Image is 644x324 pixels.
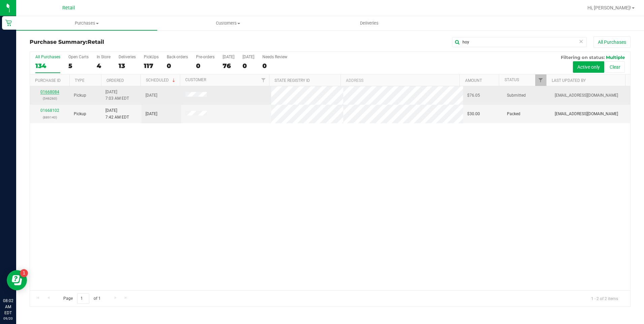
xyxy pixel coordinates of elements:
[223,62,234,70] div: 76
[106,78,124,83] a: Ordered
[62,5,75,11] span: Retail
[552,78,586,83] a: Last Updated By
[196,62,215,70] div: 0
[144,62,159,70] div: 117
[58,293,106,304] span: Page of 1
[119,55,136,59] div: Deliveries
[30,39,230,45] h3: Purchase Summary:
[573,61,604,73] button: Active only
[3,298,13,316] p: 08:02 AM EDT
[88,39,104,45] span: Retail
[452,37,587,47] input: Search Purchase ID, Original ID, State Registry ID or Customer Name...
[341,74,459,86] th: Address
[243,62,254,70] div: 0
[467,92,480,99] span: $76.05
[74,111,86,117] span: Pickup
[20,269,28,277] iframe: Resource center unread badge
[262,62,287,70] div: 0
[146,111,157,117] span: [DATE]
[158,20,298,26] span: Customers
[243,55,254,59] div: [DATE]
[5,20,12,26] inline-svg: Retail
[535,74,546,86] a: Filter
[167,55,188,59] div: Back-orders
[40,90,59,94] a: 01668084
[275,78,310,83] a: State Registry ID
[555,92,618,99] span: [EMAIL_ADDRESS][DOMAIN_NAME]
[167,62,188,70] div: 0
[74,92,86,99] span: Pickup
[157,16,298,30] a: Customers
[146,92,157,99] span: [DATE]
[555,111,618,117] span: [EMAIL_ADDRESS][DOMAIN_NAME]
[606,55,625,60] span: Multiple
[146,78,176,83] a: Scheduled
[35,62,60,70] div: 134
[34,114,66,121] p: (889140)
[16,20,157,26] span: Purchases
[593,36,631,48] button: All Purchases
[97,62,110,70] div: 4
[561,55,605,60] span: Filtering on status:
[587,5,631,10] span: Hi, [PERSON_NAME]!
[505,77,519,82] a: Status
[351,20,388,26] span: Deliveries
[7,270,27,290] iframe: Resource center
[35,78,61,83] a: Purchase ID
[507,92,526,99] span: Submitted
[3,316,13,321] p: 09/20
[579,37,583,46] span: Clear
[35,55,60,59] div: All Purchases
[40,108,59,113] a: 01668102
[299,16,440,30] a: Deliveries
[97,55,110,59] div: In Store
[196,55,215,59] div: Pre-orders
[507,111,520,117] span: Packed
[223,55,234,59] div: [DATE]
[144,55,159,59] div: PickUps
[105,107,129,120] span: [DATE] 7:42 AM EDT
[68,62,89,70] div: 5
[605,61,625,73] button: Clear
[258,74,269,86] a: Filter
[68,55,89,59] div: Open Carts
[185,77,206,82] a: Customer
[465,78,482,83] a: Amount
[119,62,136,70] div: 13
[262,55,287,59] div: Needs Review
[105,89,129,102] span: [DATE] 7:03 AM EDT
[16,16,157,30] a: Purchases
[77,293,89,304] input: 1
[34,95,66,102] p: (546260)
[586,293,623,303] span: 1 - 2 of 2 items
[75,78,85,83] a: Type
[467,111,480,117] span: $30.00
